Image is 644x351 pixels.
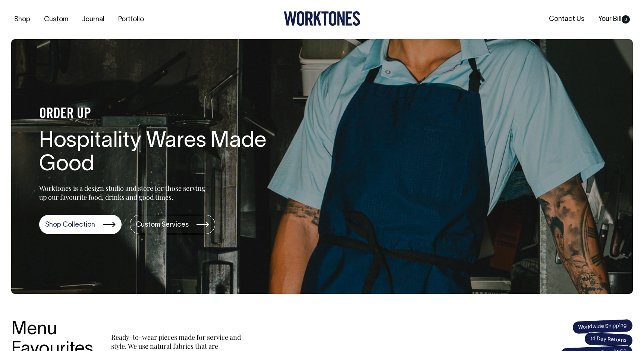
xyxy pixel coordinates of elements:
p: Worktones is a design studio and store for those serving up our favourite food, drinks and good t... [39,184,209,202]
span: Worldwide Shipping [572,319,633,334]
a: Shop [11,13,33,26]
h4: ORDER UP [39,106,278,122]
a: Portfolio [115,13,147,26]
h1: Hospitality Wares Made Good [39,130,278,177]
a: Custom Services [130,215,215,234]
a: Your Bill0 [595,13,633,25]
a: Contact Us [546,13,587,25]
a: Shop Collection [39,215,122,234]
a: Custom [41,13,71,26]
span: 0 [622,15,630,24]
a: Journal [79,13,107,26]
span: 14 Day Returns [584,332,633,348]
